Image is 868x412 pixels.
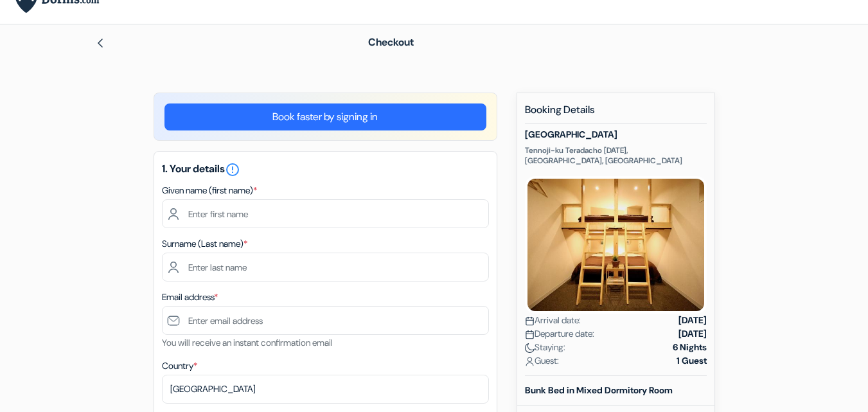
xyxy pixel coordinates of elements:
strong: 6 Nights [673,341,707,354]
small: You will receive an instant confirmation email [162,337,333,348]
img: calendar.svg [525,330,535,339]
strong: 1 Guest [677,354,707,368]
span: Arrival date: [525,314,581,327]
label: Email address [162,291,218,304]
label: Surname (Last name) [162,237,247,251]
span: Checkout [368,35,414,49]
span: Staying: [525,341,565,354]
img: user_icon.svg [525,357,535,366]
img: left_arrow.svg [95,38,105,48]
span: Guest: [525,354,559,368]
strong: [DATE] [678,314,707,327]
img: moon.svg [525,343,535,353]
input: Enter last name [162,253,489,282]
span: Departure date: [525,327,594,341]
input: Enter first name [162,199,489,228]
p: Tennoji-ku Teradacho [DATE], [GEOGRAPHIC_DATA], [GEOGRAPHIC_DATA] [525,145,707,166]
i: error_outline [225,162,240,177]
b: Bunk Bed in Mixed Dormitory Room [525,384,673,396]
input: Enter email address [162,306,489,335]
h5: [GEOGRAPHIC_DATA] [525,129,707,140]
h5: 1. Your details [162,162,489,177]
label: Country [162,359,197,373]
strong: [DATE] [678,327,707,341]
label: Given name (first name) [162,184,257,197]
h5: Booking Details [525,103,707,124]
img: calendar.svg [525,316,535,326]
a: Book faster by signing in [164,103,486,130]
a: error_outline [225,162,240,175]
